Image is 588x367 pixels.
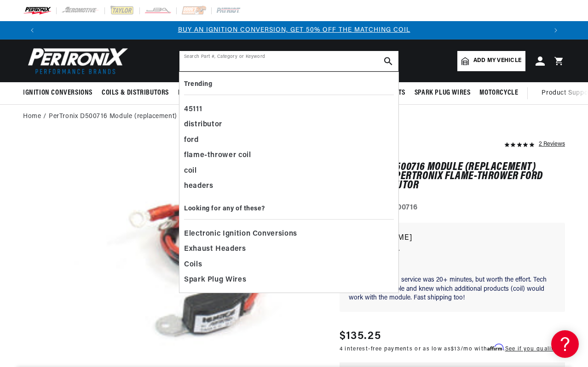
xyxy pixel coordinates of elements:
span: Headers, Exhausts & Components [178,88,286,98]
summary: Motorcycle [475,82,523,104]
a: Add my vehicle [457,51,525,71]
div: headers [184,179,394,194]
span: Add my vehicle [473,56,521,65]
div: flame-thrower coil [184,148,394,164]
div: Part Number: [340,202,565,214]
span: Exhaust Headers [184,243,246,256]
strong: D500716 [387,204,417,211]
span: Ignition Conversions [23,88,92,98]
b: Trending [184,81,212,88]
div: distributor [184,117,394,133]
span: $135.25 [340,328,381,344]
a: BUY AN IGNITION CONVERSION, GET 50% OFF THE MATCHING COIL [178,27,410,34]
summary: Coils & Distributors [97,82,173,104]
span: Motorcycle [479,88,518,98]
a: See if you qualify - Learn more about Affirm Financing (opens in modal) [505,346,557,352]
div: 2 Reviews [539,138,565,149]
img: Pertronix [23,45,129,77]
a: PerTronix D500716 Module (replacement) Ignitor for PerTronix Flame-Thrower Ford Cast Distributor [49,112,358,122]
summary: Headers, Exhausts & Components [173,82,290,104]
b: Looking for any of these? [184,205,265,212]
nav: breadcrumbs [23,112,565,122]
span: Affirm [487,344,503,351]
span: Coils & Distributors [102,88,169,98]
div: ford [184,133,394,148]
button: Translation missing: en.sections.announcements.next_announcement [547,21,565,40]
span: Spark Plug Wires [184,274,246,287]
span: Spark Plug Wires [415,88,471,98]
button: search button [378,51,398,71]
p: [PERSON_NAME] [349,232,556,245]
input: Search Part #, Category or Keyword [179,51,398,71]
button: Translation missing: en.sections.announcements.previous_announcement [23,21,41,40]
p: 4 interest-free payments or as low as /mo with . [340,344,557,353]
div: 1 of 3 [41,25,547,35]
h1: PerTronix D500716 Module (replacement) Ignitor for PerTronix Flame-Thrower Ford Cast Distributor [340,163,565,191]
summary: Ignition Conversions [23,82,97,104]
div: Announcement [41,25,547,35]
a: Home [23,112,41,122]
div: 45111 [184,102,394,118]
span: $13 [451,346,461,352]
summary: Spark Plug Wires [410,82,475,104]
span: Electronic Ignition Conversions [184,228,297,241]
span: Coils [184,259,202,271]
p: Wait time for Tech service was 20+ minutes, but worth the effort. Tech was knowledgeable and knew... [349,276,556,303]
div: coil [184,164,394,179]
